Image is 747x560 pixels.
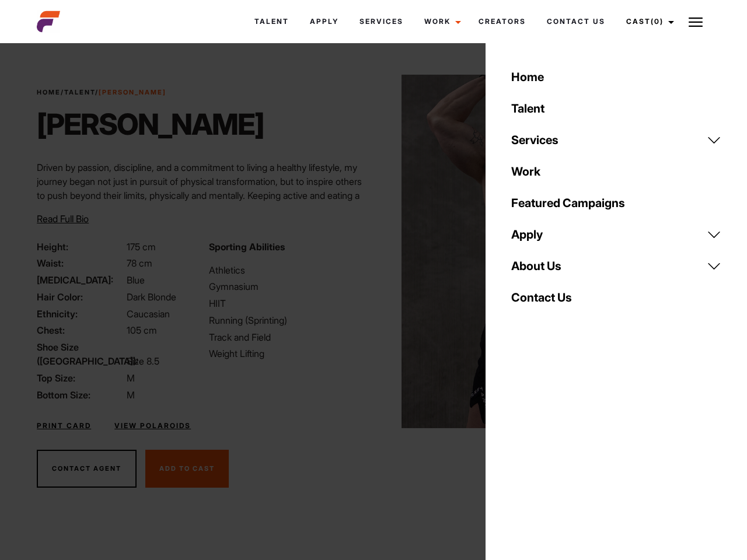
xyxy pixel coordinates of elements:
[209,346,366,360] li: Weight Lifting
[37,290,124,304] span: Hair Color:
[127,372,135,384] span: M
[37,450,137,488] button: Contact Agent
[37,388,124,402] span: Bottom Size:
[37,213,89,225] span: Read Full Bio
[689,15,703,29] img: Burger icon
[504,61,728,93] a: Home
[37,107,264,142] h1: [PERSON_NAME]
[64,88,95,96] a: Talent
[504,219,728,250] a: Apply
[504,187,728,219] a: Featured Campaigns
[616,6,681,37] a: Cast(0)
[127,241,156,253] span: 175 cm
[127,324,157,336] span: 105 cm
[536,6,616,37] a: Contact Us
[37,10,60,33] img: cropped-aefm-brand-fav-22-square.png
[159,464,215,473] span: Add To Cast
[349,6,414,37] a: Services
[209,313,366,327] li: Running (Sprinting)
[244,6,299,37] a: Talent
[37,421,91,431] a: Print Card
[37,88,61,96] a: Home
[504,282,728,313] a: Contact Us
[504,156,728,187] a: Work
[37,323,124,337] span: Chest:
[99,88,166,96] strong: [PERSON_NAME]
[37,371,124,385] span: Top Size:
[127,274,145,286] span: Blue
[37,340,124,368] span: Shoe Size ([GEOGRAPHIC_DATA]):
[37,212,89,226] button: Read Full Bio
[468,6,536,37] a: Creators
[145,450,229,488] button: Add To Cast
[37,256,124,270] span: Waist:
[114,421,191,431] a: View Polaroids
[37,307,124,321] span: Ethnicity:
[37,273,124,287] span: [MEDICAL_DATA]:
[127,257,152,269] span: 78 cm
[414,6,468,37] a: Work
[127,389,135,401] span: M
[209,241,285,253] strong: Sporting Abilities
[504,124,728,156] a: Services
[209,279,366,293] li: Gymnasium
[37,160,366,230] p: Driven by passion, discipline, and a commitment to living a healthy lifestyle, my journey began n...
[127,308,170,320] span: Caucasian
[651,17,664,26] span: (0)
[504,93,728,124] a: Talent
[37,240,124,254] span: Height:
[127,355,159,367] span: Size 8.5
[127,291,176,303] span: Dark Blonde
[504,250,728,282] a: About Us
[209,330,366,344] li: Track and Field
[299,6,349,37] a: Apply
[209,263,366,277] li: Athletics
[209,296,366,310] li: HIIT
[37,87,166,97] span: / /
